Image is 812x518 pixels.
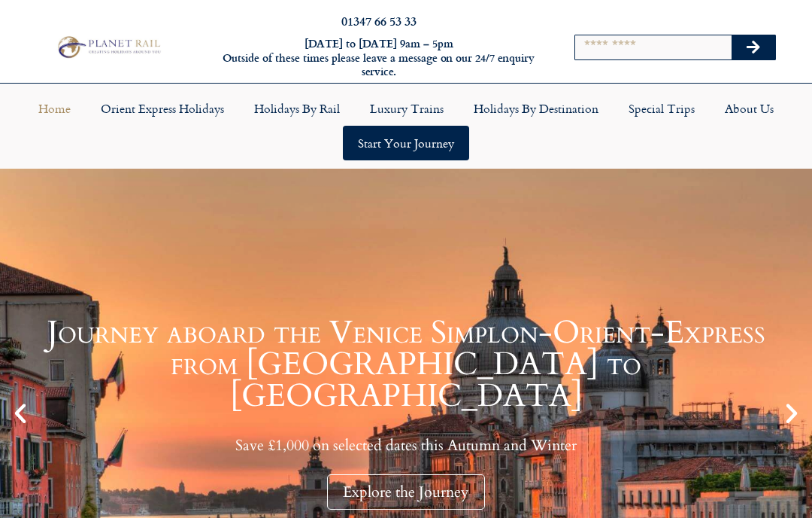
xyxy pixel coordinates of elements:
div: Previous slide [8,401,33,426]
div: Next slide [779,401,804,426]
p: Save £1,000 on selected dates this Autumn and Winter [38,436,774,455]
a: Special Trips [614,91,710,126]
div: Explore the Journey [327,474,485,510]
a: About Us [710,91,789,126]
h1: Journey aboard the Venice Simplon-Orient-Express from [GEOGRAPHIC_DATA] to [GEOGRAPHIC_DATA] [38,317,774,412]
nav: Menu [8,91,804,160]
a: Luxury Trains [355,91,459,126]
h6: [DATE] to [DATE] 9am – 5pm Outside of these times please leave a message on our 24/7 enquiry serv... [220,37,538,79]
a: Holidays by Destination [459,91,614,126]
a: Orient Express Holidays [86,91,239,126]
button: Search [732,35,775,59]
a: 01347 66 53 33 [341,12,417,29]
a: Holidays by Rail [239,91,355,126]
img: Planet Rail Train Holidays Logo [53,34,163,61]
a: Start your Journey [343,126,469,160]
a: Home [23,91,86,126]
